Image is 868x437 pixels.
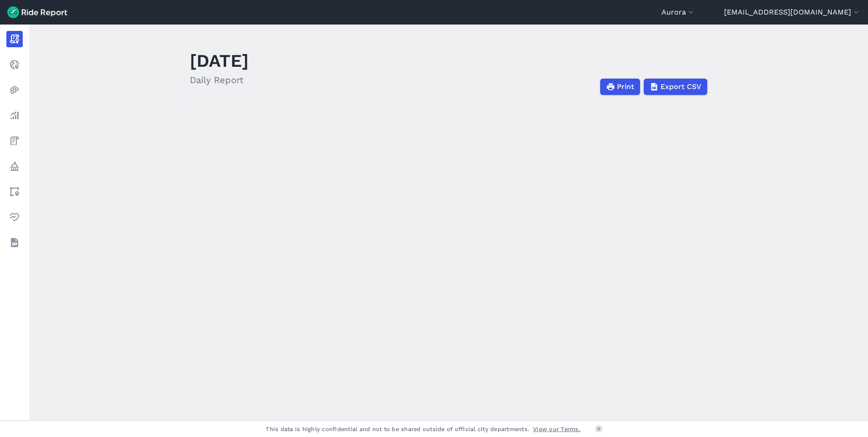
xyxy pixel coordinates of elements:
a: View our Terms. [533,425,581,433]
button: Print [600,79,640,95]
a: Policy [6,158,23,174]
a: Health [6,209,23,225]
span: Print [617,81,634,92]
img: Ride Report [7,6,67,18]
button: Aurora [661,7,695,18]
a: Datasets [6,234,23,251]
h2: Daily Report [190,73,249,87]
span: Export CSV [661,81,701,92]
a: Fees [6,133,23,149]
button: [EMAIL_ADDRESS][DOMAIN_NAME] [724,7,861,18]
a: Areas [6,184,23,200]
button: Export CSV [644,79,707,95]
a: Realtime [6,56,23,73]
a: Heatmaps [6,82,23,98]
h1: [DATE] [190,48,249,73]
a: Report [6,31,23,47]
a: Analyze [6,107,23,124]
